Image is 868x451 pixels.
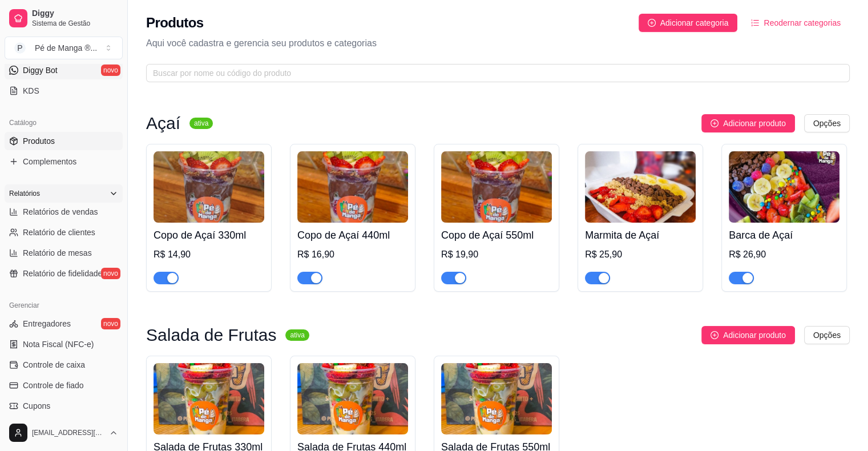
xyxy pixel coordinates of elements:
[154,151,264,223] img: product-image
[701,114,795,132] button: Adicionar produto
[154,363,264,434] img: product-image
[23,359,85,371] span: Controle de caixa
[729,151,839,223] img: product-image
[764,17,841,29] span: Reodernar categorias
[23,268,102,279] span: Relatório de fidelidade
[701,326,795,344] button: Adicionar produto
[23,247,92,259] span: Relatório de mesas
[729,248,839,261] div: R$ 26,90
[5,397,123,415] a: Cupons
[5,419,123,446] button: [EMAIL_ADDRESS][DOMAIN_NAME]
[5,5,123,32] a: DiggySistema de Gestão
[32,9,118,19] span: Diggy
[5,114,123,132] div: Catálogo
[23,156,76,167] span: Complementos
[5,244,123,262] a: Relatório de mesas
[5,264,123,283] a: Relatório de fidelidadenovo
[5,82,123,100] a: KDS
[5,152,123,171] a: Complementos
[5,296,123,315] div: Gerenciar
[5,37,123,59] button: Select a team
[35,42,97,54] div: Pé de Manga ® ...
[146,116,180,130] h3: Açaí
[441,227,552,243] h4: Copo de Açaí 550ml
[297,363,408,434] img: product-image
[189,118,213,129] sup: ativa
[710,119,718,127] span: plus-circle
[146,328,276,342] h3: Salada de Frutas
[710,331,718,339] span: plus-circle
[297,151,408,223] img: product-image
[23,206,98,218] span: Relatórios de vendas
[23,400,50,412] span: Cupons
[285,329,309,341] sup: ativa
[297,248,408,261] div: R$ 16,90
[813,329,841,341] span: Opções
[14,42,26,54] span: P
[441,248,552,261] div: R$ 19,90
[153,67,834,79] input: Buscar por nome ou código do produto
[5,335,123,353] a: Nota Fiscal (NFC-e)
[23,65,58,76] span: Diggy Bot
[585,248,696,261] div: R$ 25,90
[146,37,850,50] p: Aqui você cadastra e gerencia seu produtos e categorias
[723,329,786,341] span: Adicionar produto
[648,19,656,27] span: plus-circle
[5,203,123,221] a: Relatórios de vendas
[585,151,696,223] img: product-image
[9,189,40,198] span: Relatórios
[5,376,123,394] a: Controle de fiado
[804,326,850,344] button: Opções
[804,114,850,132] button: Opções
[23,380,84,391] span: Controle de fiado
[639,14,738,32] button: Adicionar categoria
[813,117,841,130] span: Opções
[441,151,552,223] img: product-image
[729,227,839,243] h4: Barca de Açaí
[441,363,552,434] img: product-image
[5,61,123,79] a: Diggy Botnovo
[5,356,123,374] a: Controle de caixa
[23,227,95,238] span: Relatório de clientes
[751,19,759,27] span: ordered-list
[660,17,729,29] span: Adicionar categoria
[5,223,123,241] a: Relatório de clientes
[154,227,264,243] h4: Copo de Açaí 330ml
[32,19,118,28] span: Sistema de Gestão
[23,85,39,96] span: KDS
[585,227,696,243] h4: Marmita de Açaí
[23,318,71,329] span: Entregadores
[32,428,104,437] span: [EMAIL_ADDRESS][DOMAIN_NAME]
[297,227,408,243] h4: Copo de Açaí 440ml
[5,315,123,333] a: Entregadoresnovo
[146,14,204,32] h2: Produtos
[23,339,94,350] span: Nota Fiscal (NFC-e)
[154,248,264,261] div: R$ 14,90
[5,132,123,150] a: Produtos
[23,135,55,147] span: Produtos
[723,117,786,130] span: Adicionar produto
[742,14,850,32] button: Reodernar categorias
